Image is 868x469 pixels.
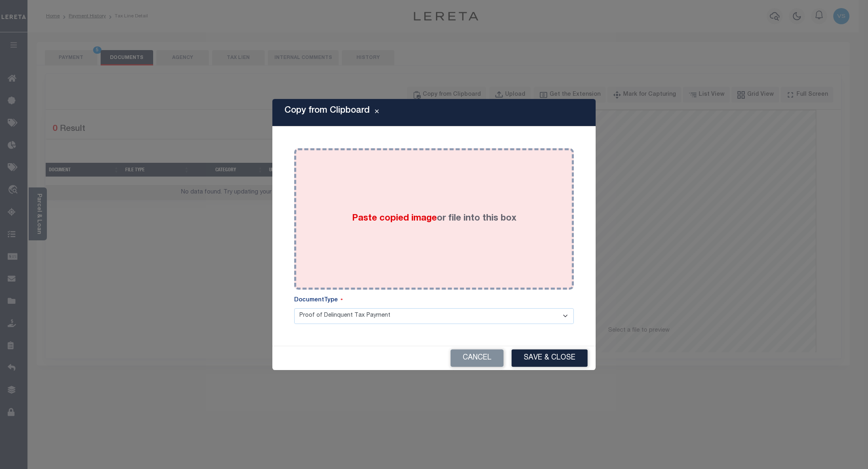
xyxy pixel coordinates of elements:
[512,349,588,367] button: Save & Close
[370,108,384,118] button: Close
[294,296,343,305] label: DocumentType
[451,349,504,367] button: Cancel
[352,212,516,225] label: or file into this box
[352,214,437,223] span: Paste copied image
[284,105,370,116] h5: Copy from Clipboard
